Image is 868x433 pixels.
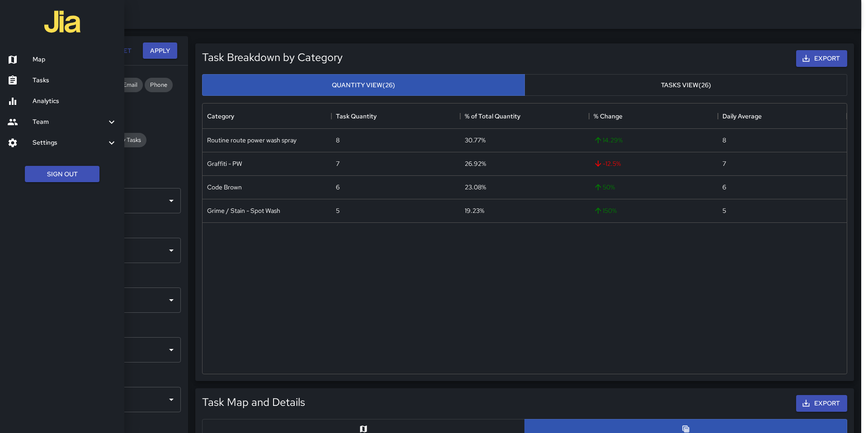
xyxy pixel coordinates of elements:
h6: Team [33,117,106,127]
img: jia-logo [44,4,80,40]
h6: Map [33,55,117,65]
h6: Tasks [33,75,117,85]
button: Sign Out [25,166,99,183]
h6: Settings [33,138,106,148]
h6: Analytics [33,96,117,106]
